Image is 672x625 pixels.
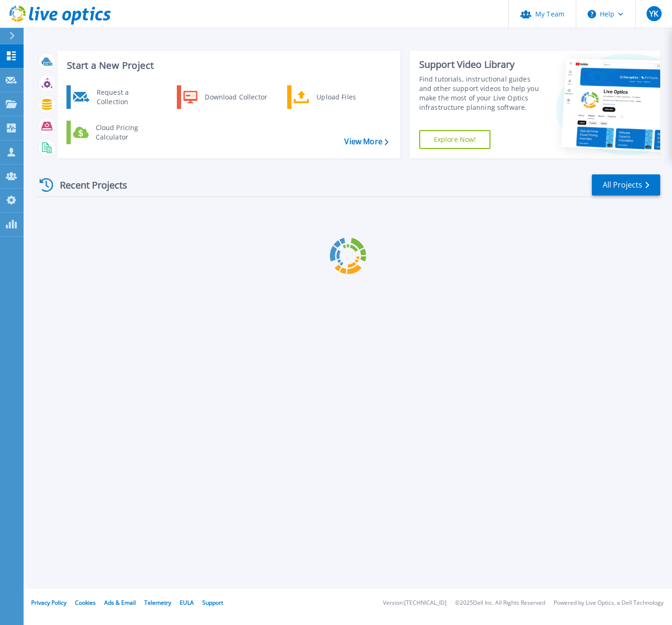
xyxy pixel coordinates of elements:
a: Telemetry [144,599,171,607]
a: Explore Now! [419,130,491,149]
a: Support [202,599,223,607]
a: Cookies [75,599,96,607]
a: Download Collector [177,85,274,109]
div: Upload Files [312,88,382,107]
div: Download Collector [200,88,271,107]
a: Ads & Email [104,599,136,607]
a: Request a Collection [66,85,163,109]
span: YK [649,10,658,17]
h3: Start a New Project [67,60,388,71]
a: Cloud Pricing Calculator [66,121,163,144]
li: Version: [TECHNICAL_ID] [383,600,447,606]
div: Request a Collection [92,88,161,107]
a: All Projects [592,174,660,196]
a: Privacy Policy [31,599,66,607]
div: Find tutorials, instructional guides and other support videos to help you make the most of your L... [419,74,544,112]
div: Support Video Library [419,58,544,71]
div: Recent Projects [36,173,140,197]
a: EULA [180,599,194,607]
li: © 2025 Dell Inc. All Rights Reserved [455,600,545,606]
div: Cloud Pricing Calculator [91,123,161,142]
a: View More [344,137,388,146]
a: Upload Files [287,85,384,109]
li: Powered by Live Optics, a Dell Technology [554,600,664,606]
